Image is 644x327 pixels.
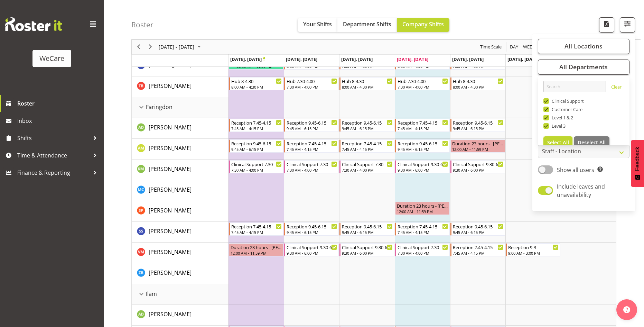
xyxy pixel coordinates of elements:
[287,250,337,256] div: 9:30 AM - 6:00 PM
[343,20,391,28] span: Department Shifts
[395,202,450,215] div: Samantha Poultney"s event - Duration 23 hours - Samantha Poultney Begin From Thursday, September ...
[231,78,282,84] div: Hub 8-4.30
[543,136,573,149] button: Select All
[149,82,192,90] span: [PERSON_NAME]
[543,81,606,92] input: Search
[131,21,153,29] h4: Roster
[134,43,143,52] button: Previous
[522,43,536,52] button: Timeline Week
[229,77,283,90] div: Tyla Boyd"s event - Hub 8-4.30 Begin From Monday, September 22, 2025 at 8:00:00 AM GMT+12:00 Ends...
[132,284,228,305] td: Ilam resource
[149,269,192,277] a: [PERSON_NAME]
[231,140,282,147] div: Reception 9.45-6.15
[397,209,448,214] div: 12:00 AM - 11:59 PM
[342,244,392,251] div: Clinical Support 9.30-6
[284,139,339,153] div: Antonia Mao"s event - Reception 7.45-4.15 Begin From Tuesday, September 23, 2025 at 7:45:00 AM GM...
[229,243,283,256] div: Viktoriia Molchanova"s event - Duration 23 hours - Viktoriia Molchanova Begin From Monday, Septem...
[132,222,228,243] td: Sara Sherwin resource
[453,78,503,84] div: Hub 8-4.30
[17,167,90,178] span: Finance & Reporting
[564,42,603,51] span: All Locations
[149,144,192,152] span: [PERSON_NAME]
[133,40,144,54] div: previous period
[231,146,282,152] div: 9:45 AM - 6:15 PM
[231,229,282,235] div: 7:45 AM - 4:15 PM
[149,207,192,214] span: [PERSON_NAME]
[287,84,337,90] div: 7:30 AM - 4:00 PM
[231,161,282,167] div: Clinical Support 7.30 - 4
[547,139,569,146] span: Select All
[453,167,503,173] div: 9:30 AM - 6:00 PM
[287,146,337,152] div: 7:45 AM - 4:15 PM
[156,40,205,54] div: September 22 - 28, 2025
[284,222,339,236] div: Sara Sherwin"s event - Reception 9.45-6.15 Begin From Tuesday, September 23, 2025 at 9:45:00 AM G...
[395,119,450,132] div: Aleea Devenport"s event - Reception 7.45-4.15 Begin From Thursday, September 25, 2025 at 7:45:00 ...
[132,118,228,139] td: Aleea Devenport resource
[453,84,503,90] div: 8:00 AM - 4:30 PM
[284,119,339,132] div: Aleea Devenport"s event - Reception 9.45-6.15 Begin From Tuesday, September 23, 2025 at 9:45:00 A...
[398,167,448,173] div: 9:30 AM - 6:00 PM
[342,250,392,256] div: 9:30 AM - 6:00 PM
[146,43,155,52] button: Next
[39,53,64,64] div: WeCare
[341,56,373,62] span: [DATE], [DATE]
[146,290,157,298] span: Ilam
[398,244,448,251] div: Clinical Support 7.30 - 4
[149,123,192,131] a: [PERSON_NAME]
[132,243,228,263] td: Viktoriia Molchanova resource
[17,116,100,126] span: Inbox
[398,140,448,147] div: Reception 9.45-6.15
[287,161,337,167] div: Clinical Support 7.30 - 4
[149,185,192,194] a: [PERSON_NAME]
[287,244,337,251] div: Clinical Support 9.30-6
[342,229,392,235] div: 9:45 AM - 6:15 PM
[342,84,392,90] div: 8:00 AM - 4:30 PM
[395,222,450,236] div: Sara Sherwin"s event - Reception 7.45-4.15 Begin From Thursday, September 25, 2025 at 7:45:00 AM ...
[339,77,394,90] div: Tyla Boyd"s event - Hub 8-4.30 Begin From Wednesday, September 24, 2025 at 8:00:00 AM GMT+12:00 E...
[287,223,337,230] div: Reception 9.45-6.15
[507,56,539,62] span: [DATE], [DATE]
[149,165,192,173] a: [PERSON_NAME]
[149,124,192,131] span: [PERSON_NAME]
[509,43,519,52] span: Day
[342,78,392,84] div: Hub 8-4.30
[149,61,192,69] span: [PERSON_NAME]
[132,76,228,97] td: Tyla Boyd resource
[132,263,228,284] td: Zephy Bennett resource
[450,222,505,236] div: Sara Sherwin"s event - Reception 9.45-6.15 Begin From Friday, September 26, 2025 at 9:45:00 AM GM...
[398,78,448,84] div: Hub 7.30-4.00
[149,227,192,235] a: [PERSON_NAME]
[402,20,444,28] span: Company Shifts
[453,223,503,230] div: Reception 9.45-6.15
[398,250,448,256] div: 7:30 AM - 4:00 PM
[574,136,609,149] button: Deselect All
[611,84,622,92] a: Clear
[453,161,503,167] div: Clinical Support 9.30-6
[146,103,172,111] span: Faringdon
[508,250,559,256] div: 9:00 AM - 3:00 PM
[557,183,605,199] span: Include leaves and unavailability
[149,248,192,256] a: [PERSON_NAME]
[149,269,192,276] span: [PERSON_NAME]
[450,77,505,90] div: Tyla Boyd"s event - Hub 8-4.30 Begin From Friday, September 26, 2025 at 8:00:00 AM GMT+12:00 Ends...
[549,98,584,104] span: Clinical Support
[342,119,392,126] div: Reception 9.45-6.15
[287,78,337,84] div: Hub 7.30-4.00
[287,167,337,173] div: 7:30 AM - 4:00 PM
[509,43,520,52] button: Timeline Day
[599,17,614,33] button: Download a PDF of the roster according to the set date range.
[538,39,629,54] button: All Locations
[450,160,505,173] div: Kishendri Moodley"s event - Clinical Support 9.30-6 Begin From Friday, September 26, 2025 at 9:30...
[339,243,394,256] div: Viktoriia Molchanova"s event - Clinical Support 9.30-6 Begin From Wednesday, September 24, 2025 a...
[337,18,397,32] button: Department Shifts
[149,165,192,173] span: [PERSON_NAME]
[559,63,608,71] span: All Departments
[538,60,629,75] button: All Departments
[339,139,394,153] div: Antonia Mao"s event - Reception 7.45-4.15 Begin From Wednesday, September 24, 2025 at 7:45:00 AM ...
[231,250,282,256] div: 12:00 AM - 11:59 PM
[342,146,392,152] div: 7:45 AM - 4:15 PM
[303,20,332,28] span: Your Shifts
[158,43,195,52] span: [DATE] - [DATE]
[158,43,204,52] button: September 2025
[452,56,484,62] span: [DATE], [DATE]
